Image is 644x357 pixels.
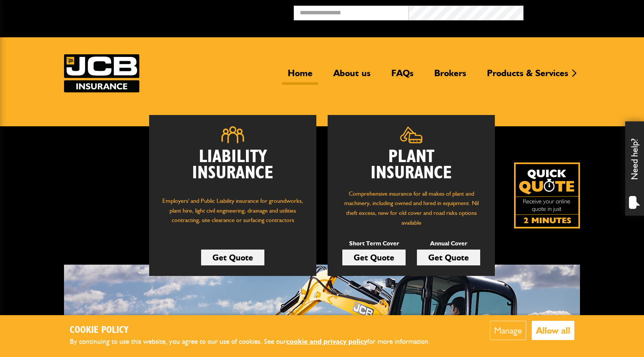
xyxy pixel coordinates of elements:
[417,250,480,265] a: Get Quote
[286,337,367,346] a: cookie and privacy policy
[339,149,484,181] h2: Plant Insurance
[70,325,443,336] h2: Cookie Policy
[386,67,419,85] a: FAQs
[339,189,484,227] p: Comprehensive insurance for all makes of plant and machinery, including owned and hired in equipm...
[328,67,376,85] a: About us
[417,239,480,248] p: Annual Cover
[342,250,406,265] a: Get Quote
[64,54,139,92] a: JCB Insurance Services
[523,6,638,17] button: Broker Login
[481,67,574,85] a: Products & Services
[625,121,644,216] div: Need help?
[429,67,472,85] a: Brokers
[490,321,526,340] button: Manage
[70,336,443,348] p: By continuing to use this website, you agree to our use of cookies. See our for more information.
[160,196,305,232] p: Employers' and Public Liability insurance for groundworks, plant hire, light civil engineering, d...
[160,149,305,189] h2: Liability Insurance
[342,239,406,248] p: Short Term Cover
[514,162,580,228] a: Get your insurance quote isn just 2-minutes
[532,321,574,340] button: Allow all
[282,67,318,85] a: Home
[64,54,139,92] img: JCB Insurance Services logo
[201,250,264,265] a: Get Quote
[514,162,580,228] img: Quick Quote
